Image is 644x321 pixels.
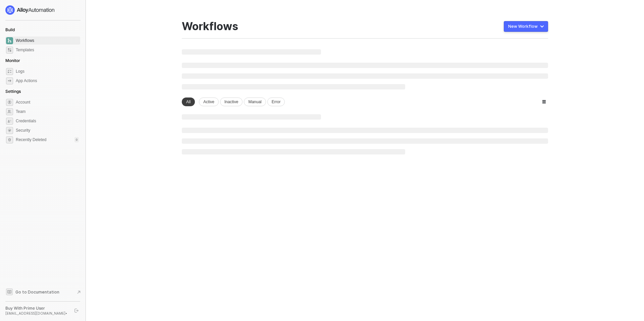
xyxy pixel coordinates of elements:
span: icon-logs [6,68,13,75]
div: Error [267,98,285,106]
span: document-arrow [75,289,82,296]
span: Account [16,98,79,106]
div: Inactive [220,98,243,106]
span: Go to Documentation [15,289,59,295]
span: credentials [6,118,13,125]
span: icon-app-actions [6,77,13,84]
div: Workflows [182,20,238,33]
span: settings [6,99,13,106]
div: All [182,98,195,106]
span: team [6,108,13,115]
span: logout [74,309,78,313]
div: Manual [244,98,266,106]
span: Settings [5,89,21,94]
div: App Actions [16,78,37,84]
img: logo [5,5,55,15]
span: Logs [16,67,79,75]
a: Knowledge Base [5,288,80,296]
div: 0 [74,137,79,142]
span: Credentials [16,117,79,125]
span: Team [16,108,79,116]
span: dashboard [6,37,13,44]
button: New Workflow [504,21,548,32]
span: Templates [16,46,79,54]
span: settings [6,136,13,143]
span: documentation [6,288,13,295]
span: Build [5,27,15,32]
span: Monitor [5,58,20,63]
span: Recently Deleted [16,137,46,143]
span: marketplace [6,47,13,54]
span: Workflows [16,37,79,45]
a: logo [5,5,80,15]
div: New Workflow [508,24,538,29]
div: Active [199,98,219,106]
span: security [6,127,13,134]
div: Buy With Prime User [5,306,68,311]
div: [EMAIL_ADDRESS][DOMAIN_NAME] • [5,311,68,316]
span: Security [16,126,79,134]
